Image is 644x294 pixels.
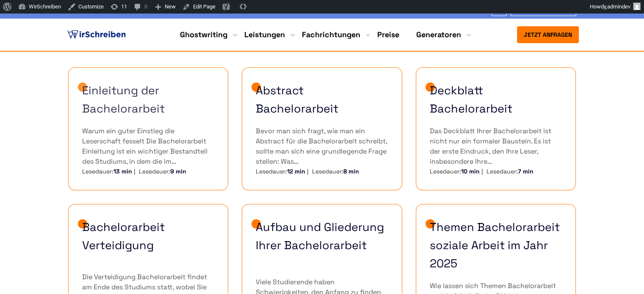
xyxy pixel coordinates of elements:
div: Lesedauer: ❘ Lesedauer: [256,167,388,176]
strong: 12 min [287,168,305,175]
p: Bevor man sich fragt, wie man ein Abstract für die Bachelorarbeit schreibt, sollte man sich eine ... [256,126,388,167]
a: Preise [377,30,399,39]
p: Warum ein guter Einstieg die Leserschaft fesselt Die Bachelorarbeit Einleitung ist ein wichtiger ... [82,126,215,167]
a: Einleitung der Bachelorarbeit [82,81,215,118]
a: Ghostwriting [180,30,227,40]
div: Lesedauer: ❘ Lesedauer: [82,167,215,176]
a: Leistungen [244,30,285,40]
img: logo ghostwriter-österreich [66,28,127,41]
a: Bachelorarbeit Verteidigung [82,218,215,254]
p: Das Deckblatt Ihrer Bachelorarbeit ist nicht nur ein formaler Baustein. Es ist der erste Eindruck... [430,126,562,167]
strong: 13 min [113,168,132,175]
strong: 10 min [461,168,480,175]
a: Fachrichtungen [302,30,360,40]
strong: 8 min [343,168,359,175]
a: Generatoren [416,30,461,40]
strong: 7 min [518,168,533,175]
button: Jetzt anfragen [517,26,579,43]
a: Deckblatt Bachelorarbeit [430,81,562,118]
div: Lesedauer: ❘ Lesedauer: [430,167,562,176]
strong: 9 min [170,168,186,175]
a: Aufbau und Gliederung Ihrer Bachelorarbeit [256,218,388,254]
span: admindev [607,3,630,10]
a: Abstract Bachelorarbeit [256,81,388,118]
a: Themen Bachelorarbeit soziale Arbeit im Jahr 2025 [430,218,562,273]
